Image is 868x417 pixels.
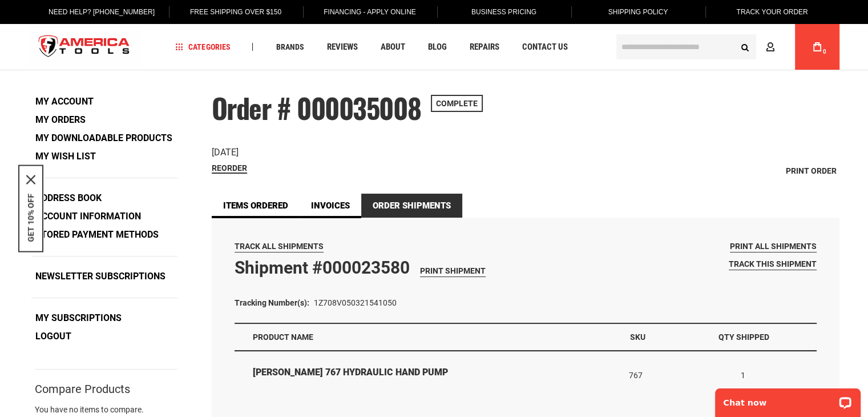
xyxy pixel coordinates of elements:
a: Track All Shipments [235,240,324,252]
th: Qty Shipped [680,324,816,351]
span: Blog [427,43,446,51]
span: [DATE] [212,147,239,158]
a: Account Information [31,208,145,225]
a: My Orders [31,111,90,129]
button: Search [734,36,756,58]
span: Print Shipment [420,266,486,275]
a: Categories [170,39,235,55]
a: Brands [271,39,309,55]
a: Stored Payment Methods [31,226,163,243]
a: Items Ordered [212,194,300,218]
dd: 1Z708V050321541050 [314,297,397,308]
a: Print Shipment [420,265,486,277]
a: Print All Shipments [730,240,817,252]
a: Contact Us [516,39,572,55]
a: Logout [31,328,75,345]
th: SKU [621,324,680,351]
a: 0 [806,24,828,70]
span: Print Order [786,166,837,175]
span: Shipping Policy [608,8,668,16]
span: Print All Shipments [730,242,817,251]
a: Newsletter Subscriptions [31,268,169,285]
a: Reorder [212,163,247,174]
span: Track this shipment [729,259,817,268]
strong: [PERSON_NAME] 767 HYDRAULIC HAND PUMP [253,366,613,379]
a: Address Book [31,190,106,207]
img: America Tools [29,26,140,69]
span: Brands [276,43,304,51]
span: Reorder [212,163,247,173]
span: Complete [431,95,483,112]
span: 0 [823,49,826,55]
td: 767 [621,351,680,400]
span: About [380,43,405,51]
a: Track this shipment [729,258,817,270]
th: Product Name [235,324,621,351]
strong: My Orders [35,114,86,125]
dt: Tracking Number(s): [235,297,309,308]
a: My Subscriptions [31,310,126,327]
span: Repairs [469,43,499,51]
td: 1 [680,351,816,400]
a: Reviews [321,39,362,55]
span: Order # 000035008 [212,87,421,128]
a: My Downloadable Products [31,130,176,147]
span: Categories [175,43,230,51]
strong: Shipment #000023580 [235,258,410,278]
a: My Wish List [31,148,100,165]
a: Repairs [464,39,504,55]
span: Reviews [326,43,357,51]
button: GET 10% OFF [26,194,35,242]
a: My Account [31,93,98,110]
a: Invoices [300,194,361,218]
span: Contact Us [522,43,567,51]
a: store logo [29,26,140,69]
a: Print Order [783,162,839,179]
strong: Order Shipments [361,194,462,218]
strong: Compare Products [35,384,130,394]
button: Close [26,175,35,185]
iframe: LiveChat chat widget [708,381,868,417]
a: Blog [422,39,451,55]
svg: close icon [26,175,35,185]
span: Track All Shipments [235,242,324,251]
a: About [375,39,410,55]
